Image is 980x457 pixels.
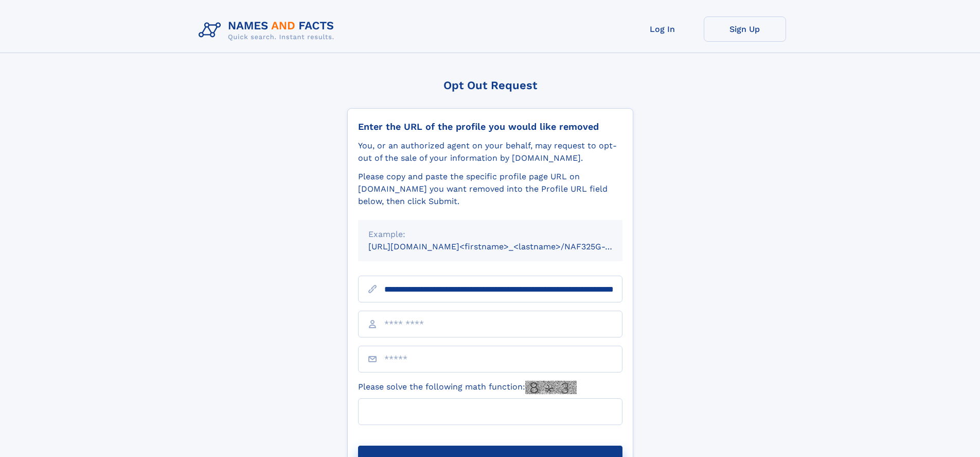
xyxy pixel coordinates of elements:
[358,381,577,394] label: Please solve the following math function:
[347,79,633,92] div: Opt Out Request
[368,228,612,241] div: Example:
[358,171,622,208] div: Please copy and paste the specific profile page URL on [DOMAIN_NAME] you want removed into the Pr...
[194,16,343,44] img: Logo Names and Facts
[358,121,622,132] div: Enter the URL of the profile you would like removed
[621,16,704,42] a: Log In
[358,140,622,164] div: You, or an authorized agent on your behalf, may request to opt-out of the sale of your informatio...
[368,242,642,251] small: [URL][DOMAIN_NAME]<firstname>_<lastname>/NAF325G-xxxxxxxx
[704,16,786,42] a: Sign Up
